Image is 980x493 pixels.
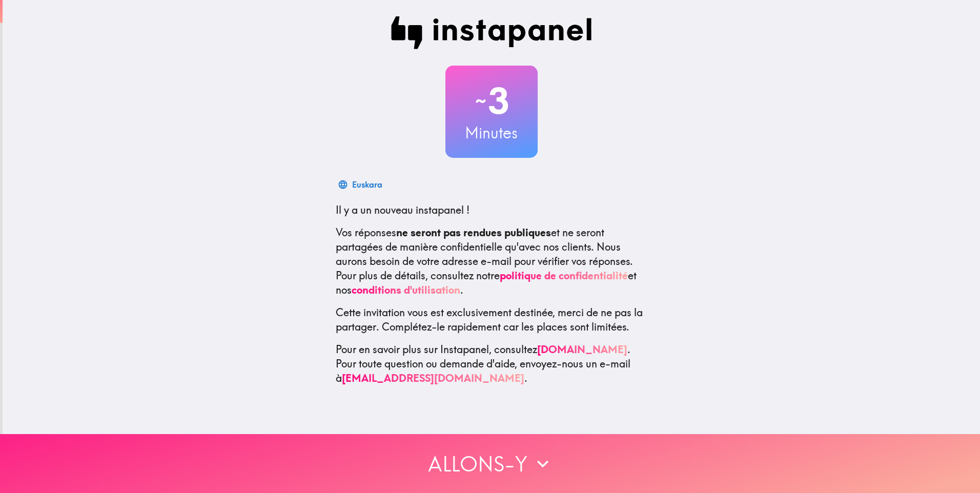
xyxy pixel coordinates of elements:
a: [DOMAIN_NAME] [537,343,627,356]
span: Il y a un nouveau instapanel ! [336,203,469,216]
img: Instapanel [391,16,592,49]
a: [EMAIL_ADDRESS][DOMAIN_NAME] [342,372,524,384]
h3: Minutes [445,122,538,143]
a: politique de confidentialité [500,269,628,282]
p: Vos réponses et ne seront partagées de manière confidentielle qu'avec nos clients. Nous aurons be... [336,225,647,297]
b: ne seront pas rendues publiques [396,226,551,239]
div: Euskara [352,177,382,192]
p: Cette invitation vous est exclusivement destinée, merci de ne pas la partager. Complétez-le rapid... [336,305,647,334]
button: Euskara [336,174,386,195]
span: ~ [474,86,488,116]
h2: 3 [445,80,538,122]
p: Pour en savoir plus sur Instapanel, consultez . Pour toute question ou demande d'aide, envoyez-no... [336,342,647,385]
a: conditions d'utilisation [352,283,460,296]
